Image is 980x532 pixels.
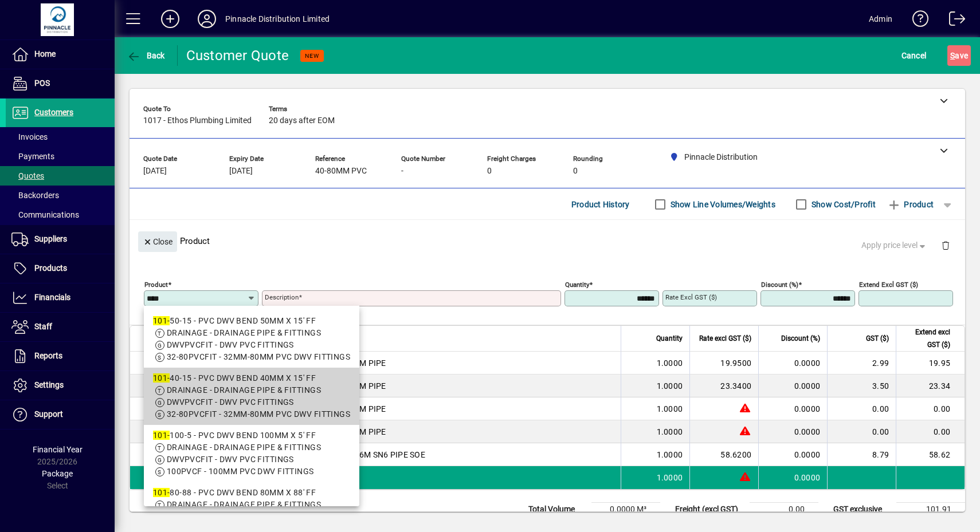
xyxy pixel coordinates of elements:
[932,240,959,250] app-page-header-button: Delete
[940,2,966,40] a: Logout
[656,332,683,345] span: Quantity
[901,46,927,65] span: Cancel
[758,375,827,397] td: 0.0000
[697,357,751,369] div: 19.9500
[950,46,968,65] span: ave
[869,10,892,28] div: Admin
[229,167,253,176] span: [DATE]
[167,352,351,361] span: 32-80PVCFIT - 32MM-80MM PVC DWV FITTINGS
[143,116,252,125] span: 1017 - Ethos Plumbing Limited
[758,352,827,375] td: 0.0000
[565,281,589,289] mat-label: Quantity
[11,132,48,141] span: Invoices
[315,167,367,176] span: 40-80MM PVC
[809,199,876,210] label: Show Cost/Profit
[153,487,351,499] div: 80-88 - PVC DWV BEND 80MM X 88' FF
[167,467,314,476] span: 100PVCF - 100MM PVC DWV FITTINGS
[904,2,929,40] a: Knowledge Base
[34,409,63,419] span: Support
[697,380,751,392] div: 23.3400
[903,326,950,351] span: Extend excl GST ($)
[265,293,299,301] mat-label: Description
[269,116,335,125] span: 20 days after EOM
[758,397,827,420] td: 0.0000
[947,45,971,66] button: Save
[34,78,50,88] span: POS
[34,351,62,360] span: Reports
[167,500,321,509] span: DRAINAGE - DRAINAGE PIPE & FITTINGS
[167,409,351,419] span: 32-80PVCFIT - 32MM-80MM PVC DWV FITTINGS
[827,420,896,443] td: 0.00
[6,69,115,98] a: POS
[225,10,330,28] div: Pinnacle Distribution Limited
[896,503,965,517] td: 101.91
[144,310,360,368] mat-option: 101-50-15 - PVC DWV BEND 50MM X 15' FF
[6,225,115,254] a: Suppliers
[127,51,165,60] span: Back
[861,239,928,251] span: Apply price level
[153,429,351,442] div: 100-5 - PVC DWV BEND 100MM X 5' FF
[143,232,173,251] span: Close
[152,9,189,29] button: Add
[697,449,751,460] div: 58.6200
[665,293,717,301] mat-label: Rate excl GST ($)
[34,108,73,117] span: Customers
[669,503,750,517] td: Freight (excl GST)
[758,466,827,489] td: 0.0000
[305,52,319,60] span: NEW
[34,234,67,243] span: Suppliers
[657,472,683,483] span: 1.0000
[11,210,79,219] span: Communications
[896,443,965,466] td: 58.62
[189,9,225,29] button: Profile
[827,397,896,420] td: 0.00
[144,368,360,425] mat-option: 101-40-15 - PVC DWV BEND 40MM X 15' FF
[896,420,965,443] td: 0.00
[750,503,818,517] td: 0.00
[34,49,56,58] span: Home
[573,167,578,176] span: 0
[657,380,683,392] span: 1.0000
[124,45,168,66] button: Back
[167,443,321,452] span: DRAINAGE - DRAINAGE PIPE & FITTINGS
[866,332,889,345] span: GST ($)
[6,147,115,166] a: Payments
[167,340,294,349] span: DWVPVCFIT - DWV PVC FITTINGS
[657,403,683,415] span: 1.0000
[827,443,896,466] td: 8.79
[135,236,180,246] app-page-header-button: Close
[6,186,115,205] a: Backorders
[6,342,115,371] a: Reports
[401,167,403,176] span: -
[571,195,630,214] span: Product History
[6,254,115,283] a: Products
[143,167,167,176] span: [DATE]
[167,455,294,464] span: DWVPVCFIT - DWV PVC FITTINGS
[591,503,660,517] td: 0.0000 M³
[657,357,683,369] span: 1.0000
[167,328,321,337] span: DRAINAGE - DRAINAGE PIPE & FITTINGS
[11,171,44,180] span: Quotes
[34,293,70,302] span: Financials
[567,194,634,215] button: Product History
[950,51,955,60] span: S
[138,231,177,252] button: Close
[186,46,289,65] div: Customer Quote
[6,400,115,429] a: Support
[33,445,83,454] span: Financial Year
[932,231,959,259] button: Delete
[523,503,591,517] td: Total Volume
[827,375,896,397] td: 3.50
[859,281,918,289] mat-label: Extend excl GST ($)
[153,315,351,327] div: 50-15 - PVC DWV BEND 50MM X 15' FF
[896,375,965,397] td: 23.34
[896,397,965,420] td: 0.00
[11,191,59,200] span: Backorders
[857,235,932,256] button: Apply price level
[6,283,115,312] a: Financials
[144,425,360,482] mat-option: 101-100-5 - PVC DWV BEND 100MM X 5' FF
[6,40,115,69] a: Home
[761,281,798,289] mat-label: Discount (%)
[167,397,294,407] span: DWVPVCFIT - DWV PVC FITTINGS
[34,263,67,273] span: Products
